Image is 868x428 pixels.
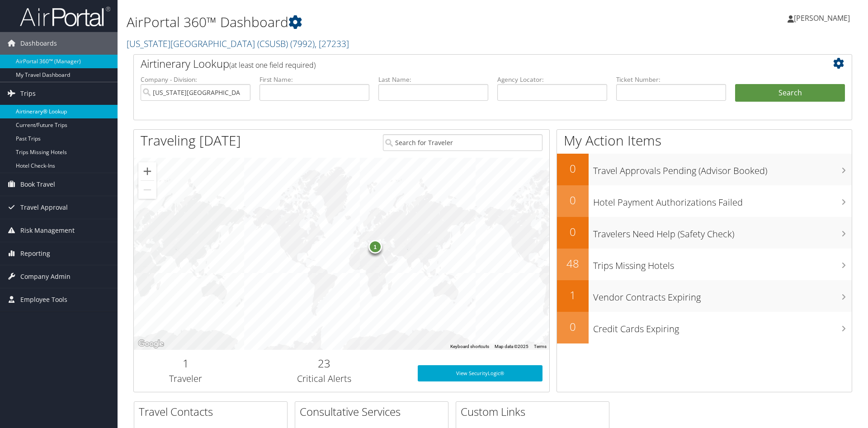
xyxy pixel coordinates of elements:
[788,5,859,32] a: [PERSON_NAME]
[497,75,607,84] label: Agency Locator:
[259,75,369,84] label: First Name:
[139,404,287,419] h2: Travel Contacts
[368,240,382,253] div: 1
[138,181,156,199] button: Zoom out
[20,173,55,196] span: Book Travel
[141,372,231,385] h3: Traveler
[20,196,68,219] span: Travel Approval
[794,13,850,23] span: [PERSON_NAME]
[378,75,488,84] label: Last Name:
[20,242,50,265] span: Reporting
[557,312,852,343] a: 0Credit Cards Expiring
[557,280,852,312] a: 1Vendor Contracts Expiring
[593,223,852,240] h3: Travelers Need Help (Safety Check)
[557,131,852,150] h1: My Action Items
[141,131,241,150] h1: Traveling [DATE]
[557,185,852,217] a: 0Hotel Payment Authorizations Failed
[593,160,852,177] h3: Travel Approvals Pending (Advisor Booked)
[495,344,528,349] span: Map data ©2025
[450,343,489,350] button: Keyboard shortcuts
[141,75,250,84] label: Company - Division:
[616,75,726,84] label: Ticket Number:
[141,56,785,71] h2: Airtinerary Lookup
[383,134,542,151] input: Search for Traveler
[138,162,156,180] button: Zoom in
[418,365,542,381] a: View SecurityLogic®
[557,217,852,249] a: 0Travelers Need Help (Safety Check)
[557,161,589,176] h2: 0
[245,356,404,371] h2: 23
[593,287,852,304] h3: Vendor Contracts Expiring
[557,154,852,185] a: 0Travel Approvals Pending (Advisor Booked)
[229,60,316,70] span: (at least one field required)
[593,192,852,209] h3: Hotel Payment Authorizations Failed
[461,404,609,419] h2: Custom Links
[20,32,57,55] span: Dashboards
[136,338,166,350] a: Open this area in Google Maps (opens a new window)
[20,6,110,27] img: airportal-logo.png
[557,287,589,303] h2: 1
[245,372,404,385] h3: Critical Alerts
[557,319,589,334] h2: 0
[534,344,547,349] a: Terms (opens in new tab)
[20,219,75,242] span: Risk Management
[735,84,845,102] button: Search
[290,38,315,50] span: ( 7992 )
[557,224,589,240] h2: 0
[315,38,349,50] span: , [ 27233 ]
[593,318,852,335] h3: Credit Cards Expiring
[127,38,349,50] a: [US_STATE][GEOGRAPHIC_DATA] (CSUSB)
[136,338,166,350] img: Google
[557,193,589,208] h2: 0
[127,13,615,32] h1: AirPortal 360™ Dashboard
[557,249,852,280] a: 48Trips Missing Hotels
[141,356,231,371] h2: 1
[300,404,448,419] h2: Consultative Services
[557,256,589,271] h2: 48
[20,82,36,105] span: Trips
[20,265,71,288] span: Company Admin
[593,255,852,272] h3: Trips Missing Hotels
[20,288,67,311] span: Employee Tools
